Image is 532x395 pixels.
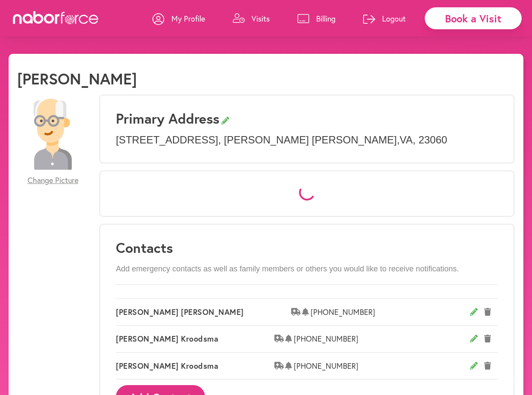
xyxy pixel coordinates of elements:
span: [PHONE_NUMBER] [294,334,470,344]
a: Logout [363,6,406,31]
h1: [PERSON_NAME] [17,69,137,88]
a: Billing [297,6,336,31]
h3: Contacts [116,239,498,256]
p: Logout [382,13,406,24]
div: Book a Visit [425,7,522,29]
span: Change Picture [28,176,78,185]
p: Visits [252,13,270,24]
span: [PHONE_NUMBER] [294,361,470,371]
p: My Profile [171,13,205,24]
p: Billing [316,13,336,24]
span: [PERSON_NAME] [PERSON_NAME] [116,308,291,317]
span: [PERSON_NAME] Kroodsma [116,334,274,344]
p: [STREET_ADDRESS] , [PERSON_NAME] [PERSON_NAME] , VA , 23060 [116,134,498,146]
img: 28479a6084c73c1d882b58007db4b51f.png [17,99,88,170]
h3: Primary Address [116,110,498,127]
span: [PERSON_NAME] Kroodsma [116,361,274,371]
span: [PHONE_NUMBER] [311,308,470,317]
a: My Profile [152,6,205,31]
p: Add emergency contacts as well as family members or others you would like to receive notifications. [116,264,498,274]
a: Visits [233,6,270,31]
